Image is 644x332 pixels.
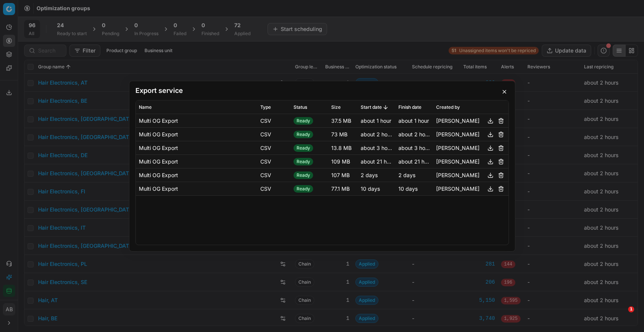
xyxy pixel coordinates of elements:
div: CSV [260,185,287,192]
div: Multi OG Export [139,130,254,138]
div: CSV [260,144,287,151]
span: Ready [294,117,313,125]
span: Name [139,104,152,110]
span: Ready [294,185,313,193]
span: about 3 hours [398,144,433,151]
span: about 1 hour [361,117,391,124]
div: [PERSON_NAME] [436,170,506,179]
span: Size [331,104,341,110]
div: CSV [260,158,287,165]
div: CSV [260,171,287,179]
div: [PERSON_NAME] [436,184,506,193]
span: Type [260,104,271,110]
span: 2 days [398,171,415,178]
span: Ready [294,144,313,152]
div: Multi OG Export [139,117,254,124]
div: 77.1 MB [331,185,355,192]
div: 37.5 MB [331,117,355,124]
span: Finish date [398,104,421,110]
span: about 2 hours [398,131,433,137]
div: CSV [260,117,287,124]
div: Multi OG Export [139,158,254,165]
span: Ready [294,171,313,179]
span: 1 [628,306,634,312]
span: Status [294,104,307,110]
div: [PERSON_NAME] [436,157,506,166]
span: Ready [294,158,313,165]
div: 73 MB [331,130,355,138]
span: Created by [436,104,460,110]
span: 10 days [398,185,418,191]
span: about 21 hours [398,158,435,164]
span: about 3 hours [361,144,395,151]
div: Multi OG Export [139,171,254,179]
div: [PERSON_NAME] [436,116,506,125]
div: 13.8 MB [331,144,355,151]
div: Multi OG Export [139,144,254,151]
span: about 21 hours [361,158,397,164]
div: 107 MB [331,171,355,179]
button: Sorted by Start date descending [382,103,389,111]
div: CSV [260,130,287,138]
h2: Export service [135,87,509,94]
iframe: Intercom live chat [613,306,631,324]
span: 2 days [361,171,378,178]
span: Start date [361,104,382,110]
div: 109 MB [331,158,355,165]
span: about 1 hour [398,117,429,124]
div: [PERSON_NAME] [436,143,506,152]
div: Multi OG Export [139,185,254,192]
span: 10 days [361,185,380,191]
span: about 2 hours [361,131,395,137]
div: [PERSON_NAME] [436,130,506,139]
span: Ready [294,131,313,138]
